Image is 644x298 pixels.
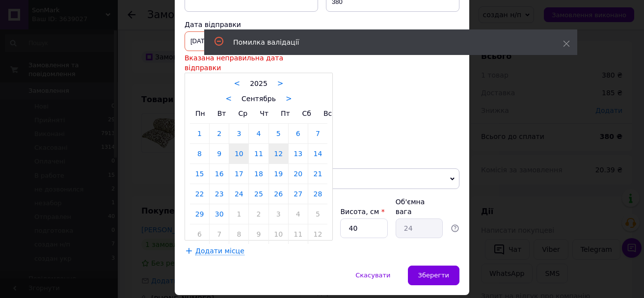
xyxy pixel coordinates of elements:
[250,80,268,87] span: 2025
[269,204,288,224] a: 3
[249,164,268,184] a: 18
[249,144,268,163] a: 11
[289,164,308,184] a: 20
[289,204,308,224] a: 4
[289,144,308,163] a: 13
[260,109,268,117] span: Чт
[190,164,209,184] a: 15
[277,79,284,88] a: >
[195,247,244,255] span: Додати місце
[229,204,248,224] a: 1
[190,144,209,163] a: 8
[229,184,248,204] a: 24
[308,224,327,244] a: 12
[229,124,248,143] a: 3
[308,204,327,224] a: 5
[308,144,327,163] a: 14
[229,144,248,163] a: 10
[249,124,268,143] a: 4
[241,95,276,103] span: Сентябрь
[249,224,268,244] a: 9
[269,184,288,204] a: 26
[233,37,538,47] div: Помилка валідації
[289,184,308,204] a: 27
[286,94,292,103] a: >
[234,79,241,88] a: <
[229,164,248,184] a: 17
[418,271,449,279] span: Зберегти
[323,109,332,117] span: Вс
[195,109,205,117] span: Пн
[210,164,229,184] a: 16
[249,184,268,204] a: 25
[269,124,288,143] a: 5
[210,184,229,204] a: 23
[308,124,327,143] a: 7
[249,204,268,224] a: 2
[190,224,209,244] a: 6
[308,164,327,184] a: 21
[269,144,288,163] a: 12
[308,184,327,204] a: 28
[269,224,288,244] a: 10
[289,224,308,244] a: 11
[190,204,209,224] a: 29
[190,184,209,204] a: 22
[210,124,229,143] a: 2
[210,204,229,224] a: 30
[210,224,229,244] a: 7
[217,109,226,117] span: Вт
[238,109,247,117] span: Ср
[302,109,311,117] span: Сб
[269,164,288,184] a: 19
[229,224,248,244] a: 8
[190,124,209,143] a: 1
[355,271,390,279] span: Скасувати
[210,144,229,163] a: 9
[225,94,232,103] a: <
[281,109,290,117] span: Пт
[289,124,308,143] a: 6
